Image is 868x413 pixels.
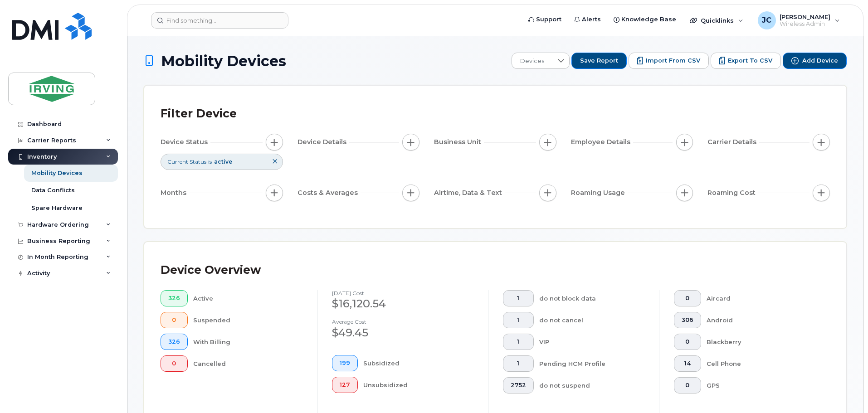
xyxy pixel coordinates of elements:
[539,334,645,350] div: VIP
[707,377,816,394] div: GPS
[682,360,693,367] span: 14
[512,53,552,69] span: Devices
[332,325,473,340] div: $49.45
[332,319,473,325] h4: Average cost
[711,53,781,69] button: Export to CSV
[167,158,206,165] span: Current Status
[503,377,534,394] button: 2752
[340,381,350,389] span: 127
[168,295,180,302] span: 326
[168,316,180,324] span: 0
[208,158,212,165] span: is
[674,290,701,306] button: 0
[707,137,759,147] span: Carrier Details
[193,312,303,328] div: Suspended
[707,188,758,198] span: Roaming Cost
[161,258,261,282] div: Device Overview
[674,334,701,350] button: 0
[332,377,358,393] button: 127
[161,188,189,198] span: Months
[674,312,701,328] button: 306
[332,290,473,296] h4: [DATE] cost
[707,290,816,306] div: Aircard
[168,338,180,345] span: 326
[674,377,701,394] button: 0
[340,360,350,367] span: 199
[297,137,349,147] span: Device Details
[728,57,772,65] span: Export to CSV
[539,377,645,394] div: do not suspend
[503,290,534,306] button: 1
[434,137,484,147] span: Business Unit
[783,53,847,69] button: Add Device
[161,290,188,306] button: 326
[707,355,816,372] div: Cell Phone
[682,316,693,324] span: 306
[511,360,526,367] span: 1
[161,355,188,372] button: 0
[707,334,816,350] div: Blackberry
[168,360,180,367] span: 0
[682,382,693,389] span: 0
[161,137,210,147] span: Device Status
[629,53,709,69] button: Import from CSV
[539,312,645,328] div: do not cancel
[332,355,358,371] button: 199
[682,338,693,345] span: 0
[297,188,361,198] span: Costs & Averages
[511,338,526,345] span: 1
[503,312,534,328] button: 1
[161,53,286,69] span: Mobility Devices
[503,355,534,372] button: 1
[511,295,526,302] span: 1
[571,53,627,69] button: Save Report
[214,158,232,165] span: active
[539,355,645,372] div: Pending HCM Profile
[511,382,526,389] span: 2752
[503,334,534,350] button: 1
[646,57,700,65] span: Import from CSV
[674,355,701,372] button: 14
[802,57,838,65] span: Add Device
[511,316,526,324] span: 1
[193,355,303,372] div: Cancelled
[539,290,645,306] div: do not block data
[682,295,693,302] span: 0
[434,188,505,198] span: Airtime, Data & Text
[580,57,618,65] span: Save Report
[332,296,473,311] div: $16,120.54
[161,312,188,328] button: 0
[707,312,816,328] div: Android
[193,290,303,306] div: Active
[571,188,628,198] span: Roaming Usage
[193,334,303,350] div: With Billing
[161,102,237,126] div: Filter Device
[363,377,474,393] div: Unsubsidized
[571,137,633,147] span: Employee Details
[161,334,188,350] button: 326
[363,355,474,371] div: Subsidized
